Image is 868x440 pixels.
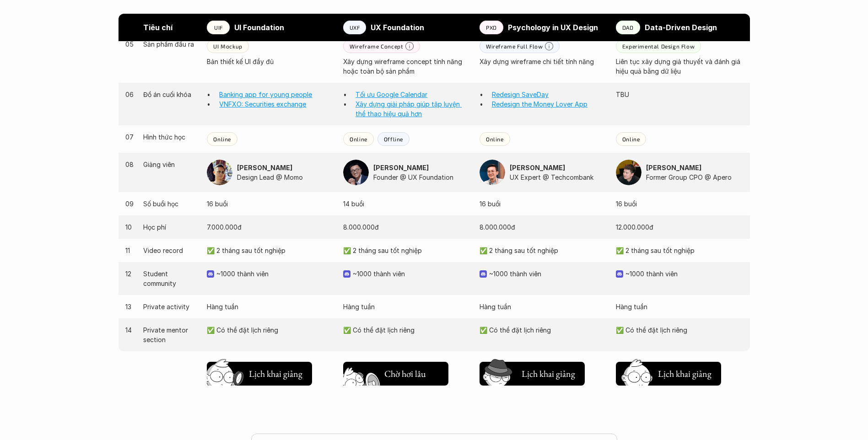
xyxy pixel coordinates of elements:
[492,91,549,98] a: Redesign SaveDay
[125,132,135,142] p: 07
[480,362,585,386] button: Lịch khai giảng
[646,164,701,172] strong: [PERSON_NAME]
[143,39,198,49] p: Sản phẩm đầu ra
[622,43,695,49] p: Experimental Design Flow
[125,160,135,169] p: 08
[480,325,607,335] p: ✅ Có thể đặt lịch riêng
[616,358,721,386] a: Lịch khai giảng
[510,172,607,182] p: UX Expert @ Techcombank
[207,199,334,209] p: 16 buổi
[480,358,585,386] a: Lịch khai giảng
[480,246,607,255] p: ✅ 2 tháng sau tốt nghiệp
[356,91,427,98] a: Tối ưu Google Calendar
[343,222,470,232] p: 8.000.000đ
[214,24,223,31] p: UIF
[125,90,135,99] p: 06
[207,325,334,335] p: ✅ Có thể đặt lịch riêng
[371,23,424,32] strong: UX Foundation
[343,57,470,76] p: Xây dựng wireframe concept tính năng hoặc toàn bộ sản phẩm
[521,367,576,380] h5: Lịch khai giảng
[492,100,588,108] a: Redesign the Money Lover App
[373,164,429,172] strong: [PERSON_NAME]
[646,172,743,182] p: Former Group CPO @ Apero
[480,302,607,311] p: Hàng tuần
[143,302,198,311] p: Private activity
[508,23,598,32] strong: Psychology in UX Design
[350,24,360,31] p: UXF
[657,367,712,380] h5: Lịch khai giảng
[143,222,198,232] p: Học phí
[343,362,448,386] button: Chờ hơi lâu
[213,136,231,142] p: Online
[480,199,607,209] p: 16 buổi
[207,302,334,311] p: Hàng tuần
[625,269,743,279] p: ~1000 thành viên
[237,164,292,172] strong: [PERSON_NAME]
[143,160,198,169] p: Giảng viên
[480,222,607,232] p: 8.000.000đ
[616,302,743,311] p: Hàng tuần
[356,100,462,118] a: Xây dựng giải pháp giúp tập luyện thể thao hiệu quả hơn
[143,90,198,99] p: Đồ án cuối khóa
[622,136,640,142] p: Online
[143,269,198,288] p: Student community
[616,325,743,335] p: ✅ Có thể đặt lịch riêng
[207,246,334,255] p: ✅ 2 tháng sau tốt nghiệp
[489,269,607,279] p: ~1000 thành viên
[125,246,135,255] p: 11
[384,136,403,142] p: Offline
[207,57,334,66] p: Bản thiết kế UI đầy đủ
[343,246,470,255] p: ✅ 2 tháng sau tốt nghiệp
[350,136,367,142] p: Online
[343,325,470,335] p: ✅ Có thể đặt lịch riêng
[645,23,717,32] strong: Data-Driven Design
[486,24,497,31] p: PXD
[143,246,198,255] p: Video record
[213,43,242,49] p: UI Mockup
[143,23,173,32] strong: Tiêu chí
[373,172,470,182] p: Founder @ UX Foundation
[125,199,135,209] p: 09
[486,43,543,49] p: Wireframe Full Flow
[248,367,303,380] h5: Lịch khai giảng
[343,358,448,386] a: Chờ hơi lâu
[207,358,312,386] a: Lịch khai giảng
[480,57,607,66] p: Xây dựng wireframe chi tiết tính năng
[237,172,334,182] p: Design Lead @ Momo
[350,43,403,49] p: Wireframe Concept
[616,222,743,232] p: 12.000.000đ
[622,24,634,31] p: DAD
[125,39,135,49] p: 05
[125,269,135,279] p: 12
[234,23,284,32] strong: UI Foundation
[343,199,470,209] p: 14 buổi
[143,199,198,209] p: Số buổi học
[510,164,565,172] strong: [PERSON_NAME]
[616,90,743,99] p: TBU
[125,302,135,311] p: 13
[143,325,198,344] p: Private mentor section
[486,136,504,142] p: Online
[143,132,198,142] p: Hình thức học
[125,222,135,232] p: 10
[353,269,470,279] p: ~1000 thành viên
[207,362,312,386] button: Lịch khai giảng
[219,91,312,98] a: Banking app for young people
[216,269,334,279] p: ~1000 thành viên
[343,302,470,311] p: Hàng tuần
[616,199,743,209] p: 16 buổi
[616,362,721,386] button: Lịch khai giảng
[616,246,743,255] p: ✅ 2 tháng sau tốt nghiệp
[384,367,426,380] h5: Chờ hơi lâu
[219,100,306,108] a: VNFXO: Securities exchange
[616,57,743,76] p: Liên tục xây dựng giả thuyết và đánh giá hiệu quả bằng dữ liệu
[207,222,334,232] p: 7.000.000đ
[125,325,135,335] p: 14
